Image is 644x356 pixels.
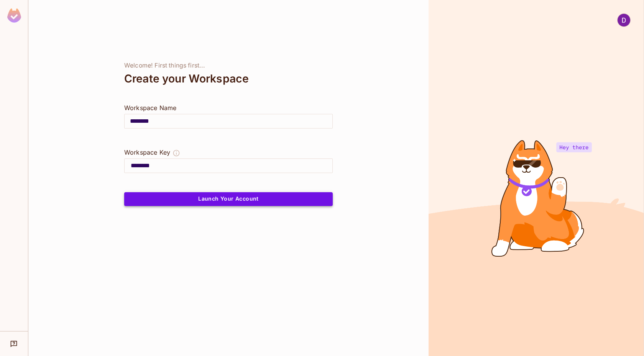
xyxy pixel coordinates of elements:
[124,192,333,206] button: Launch Your Account
[124,62,333,69] div: Welcome! First things first...
[124,69,333,88] div: Create your Workspace
[618,14,630,26] img: Dima Cheban
[124,103,333,112] div: Workspace Name
[5,336,23,351] div: Help & Updates
[7,8,21,23] img: SReyMgAAAABJRU5ErkJggg==
[172,148,180,158] button: The Workspace Key is unique, and serves as the identifier of your workspace.
[124,148,170,157] div: Workspace Key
